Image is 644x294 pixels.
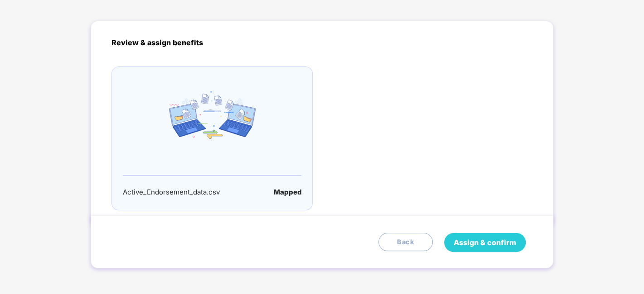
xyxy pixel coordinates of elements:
[273,187,301,198] div: Mapped
[444,233,526,252] button: Assign & confirm
[123,187,220,198] div: Active_Endorsement_data.csv
[169,91,256,139] img: email_icon
[378,233,433,251] button: Back
[397,237,414,247] span: Back
[111,37,533,48] p: Review & assign benefits
[454,237,516,248] span: Assign & confirm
